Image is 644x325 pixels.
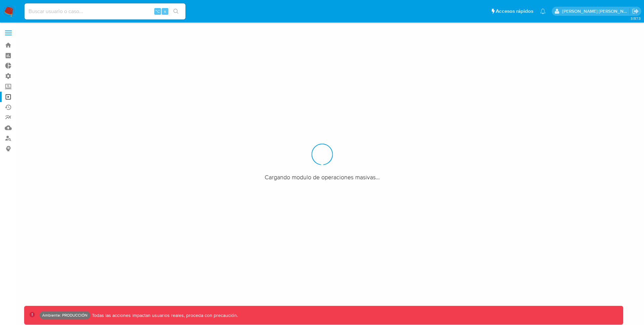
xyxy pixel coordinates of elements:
[632,8,639,15] a: Salir
[265,173,380,181] span: Cargando modulo de operaciones masivas...
[42,314,88,317] p: Ambiente: PRODUCCIÓN
[496,8,533,15] span: Accesos rápidos
[90,312,238,319] p: Todas las acciones impactan usuarios reales, proceda con precaución.
[540,8,546,14] a: Notificaciones
[155,8,160,14] span: ⌥
[164,8,166,14] span: s
[169,7,183,16] button: search-icon
[562,8,630,14] p: jorge.diazserrato@mercadolibre.com.co
[24,7,185,16] input: Buscar usuario o caso...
